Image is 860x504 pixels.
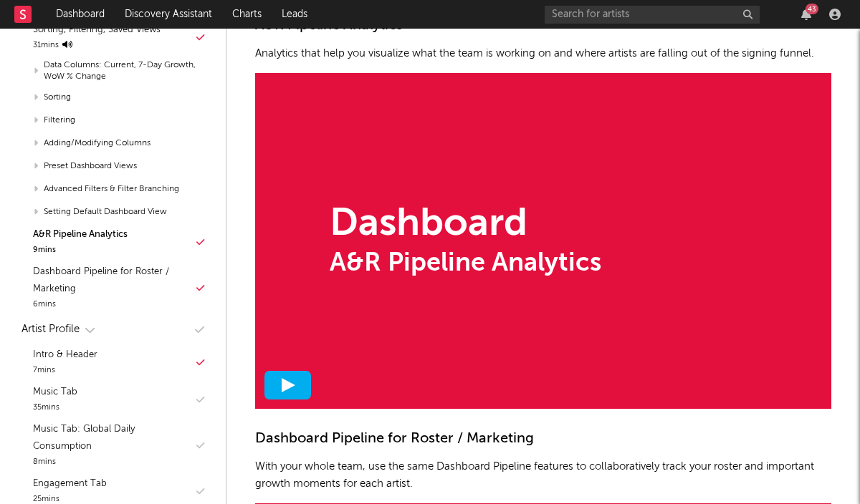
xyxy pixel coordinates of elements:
[14,178,211,200] div: Advanced Filters & Filter Branching
[33,39,161,53] div: 31 mins
[33,243,128,258] div: 9 mins
[330,251,601,276] div: A&R Pipeline Analytics
[255,45,831,62] p: Analytics that help you visualize what the team is working on and where artists are falling out o...
[33,401,77,415] div: 35 mins
[806,4,818,14] div: 43
[801,9,811,20] button: 43
[33,298,193,312] div: 6 mins
[33,346,97,364] div: Intro & Header
[33,455,193,470] div: 8 mins
[33,475,107,493] div: Engagement Tab
[33,384,77,401] div: Music Tab
[14,132,211,155] div: Adding/Modifying Columns
[14,155,211,178] div: Preset Dashboard Views
[14,56,211,86] div: Data Columns: Current, 7-Day Growth, WoW % Change
[33,21,161,39] div: Sorting, Filtering, Saved Views
[255,458,831,493] p: With your whole team, use the same Dashboard Pipeline features to collaboratively track your rost...
[14,109,211,132] div: Filtering
[330,205,601,243] div: Dashboard
[33,421,193,455] div: Music Tab: Global Daily Consumption
[33,263,193,298] div: Dashboard Pipeline for Roster / Marketing
[255,430,831,447] div: Dashboard Pipeline for Roster / Marketing
[33,364,97,378] div: 7 mins
[545,6,760,24] input: Search for artists
[21,321,80,338] div: Artist Profile
[14,200,211,223] div: Setting Default Dashboard View
[14,86,211,109] div: Sorting
[33,226,128,243] div: A&R Pipeline Analytics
